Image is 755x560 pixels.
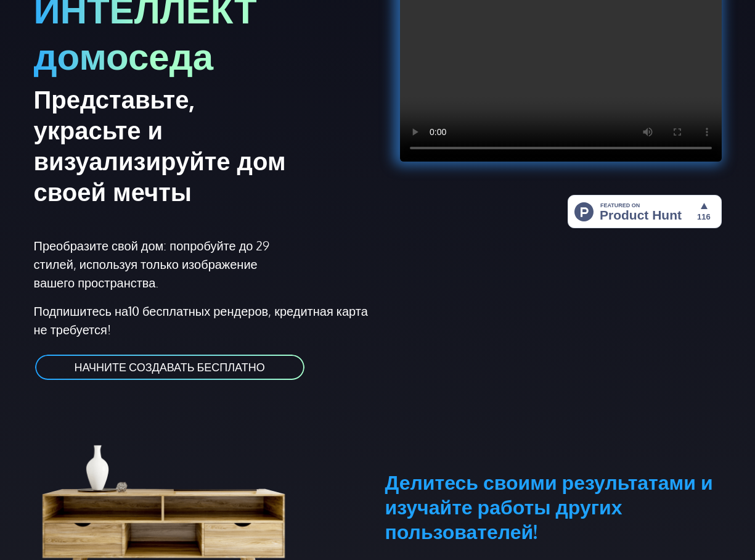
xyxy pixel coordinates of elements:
[34,353,306,381] a: НАЧНИТЕ СОЗДАВАТЬ БЕСПЛАТНО
[128,303,268,319] ya-tr-span: 10 бесплатных рендеров
[34,83,286,207] ya-tr-span: Представьте, украсьте и визуализируйте дом своей мечты
[34,303,368,337] ya-tr-span: , кредитная карта не требуется!
[568,195,722,228] img: HomeStyler AI — простой дизайн интерьера: дом вашей мечты в один клик | Product Hunt
[385,469,713,544] ya-tr-span: Делитесь своими результатами и изучайте работы других пользователей!
[75,360,265,374] ya-tr-span: НАЧНИТЕ СОЗДАВАТЬ БЕСПЛАТНО
[34,303,129,319] ya-tr-span: Подпишитесь на
[34,237,270,290] ya-tr-span: Преобразите свой дом: попробуйте до 29 стилей, используя только изображение вашего пространства.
